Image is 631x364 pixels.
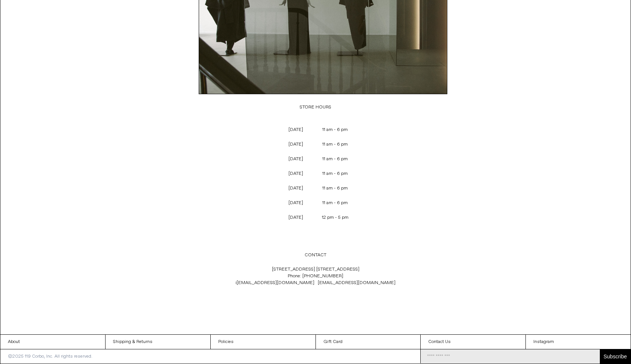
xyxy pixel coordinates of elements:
p: CONTACT [191,248,440,262]
a: About [0,335,105,349]
p: 11 am - 6 pm [316,137,355,152]
a: Shipping & Returns [106,335,210,349]
a: Gift Card [316,335,421,349]
p: 12 pm - 5 pm [316,211,355,225]
p: ©2025 119 Corbo, Inc. All rights reserved. [0,349,100,364]
a: [EMAIL_ADDRESS][DOMAIN_NAME] [237,280,314,286]
p: [DATE] [276,211,315,225]
a: [EMAIL_ADDRESS][DOMAIN_NAME] [318,280,396,286]
p: 11 am - 6 pm [316,196,355,210]
p: 11 am - 6 pm [316,167,355,181]
p: [DATE] [276,167,315,181]
p: [DATE] [276,137,315,152]
button: Subscribe [600,349,631,364]
input: Email Address [421,349,600,364]
p: [DATE] [276,152,315,166]
p: 11 am - 6 pm [316,152,355,166]
p: 11 am - 6 pm [316,123,355,137]
p: STORE HOURS [191,100,440,114]
p: [STREET_ADDRESS] [STREET_ADDRESS] Phone: [PHONE_NUMBER] [191,262,440,290]
span: i [235,280,318,286]
a: Contact Us [421,335,525,349]
a: Policies [211,335,315,349]
a: Instagram [526,335,631,349]
p: [DATE] [276,196,315,210]
p: 11 am - 6 pm [316,181,355,196]
p: [DATE] [276,123,315,137]
p: [DATE] [276,181,315,196]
